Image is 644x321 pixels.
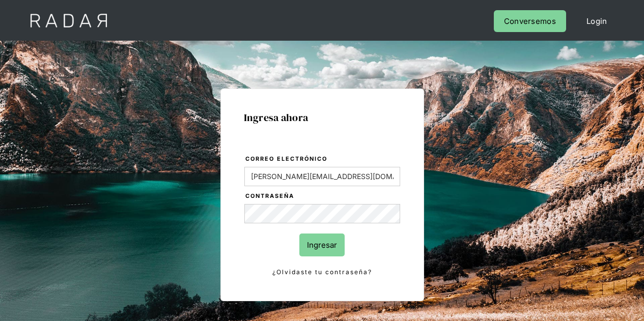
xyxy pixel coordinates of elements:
[244,154,401,278] form: Login Form
[244,167,400,186] input: bruce@wayne.com
[299,234,345,256] input: Ingresar
[244,267,400,278] a: ¿Olvidaste tu contraseña?
[576,10,618,32] a: Login
[494,10,566,32] a: Conversemos
[245,191,400,201] label: Contraseña
[244,112,401,123] h1: Ingresa ahora
[245,154,400,164] label: Correo electrónico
